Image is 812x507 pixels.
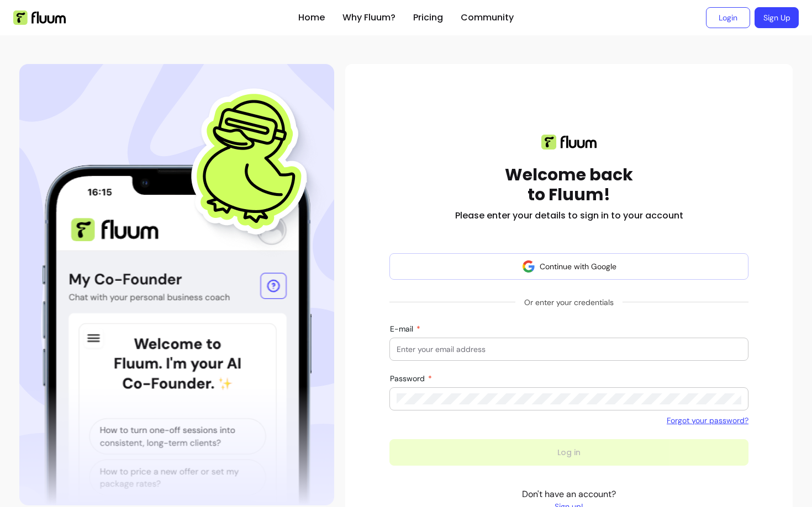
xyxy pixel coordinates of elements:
[706,7,750,28] a: Login
[390,373,427,383] span: Password
[397,393,741,404] input: Password
[515,292,623,312] span: Or enter your credentials
[342,11,396,24] a: Why Fluum?
[505,165,633,205] h1: Welcome back to Fluum!
[413,11,443,24] a: Pricing
[13,10,66,25] img: Fluum Logo
[522,260,535,273] img: avatar
[461,11,514,24] a: Community
[389,253,748,280] button: Continue with Google
[455,209,683,222] h2: Please enter your details to sign in to your account
[667,415,748,426] a: Forgot your password?
[298,11,325,24] a: Home
[390,324,415,334] span: E-mail
[541,135,597,150] img: Fluum logo
[755,7,799,28] a: Sign Up
[397,344,741,355] input: E-mail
